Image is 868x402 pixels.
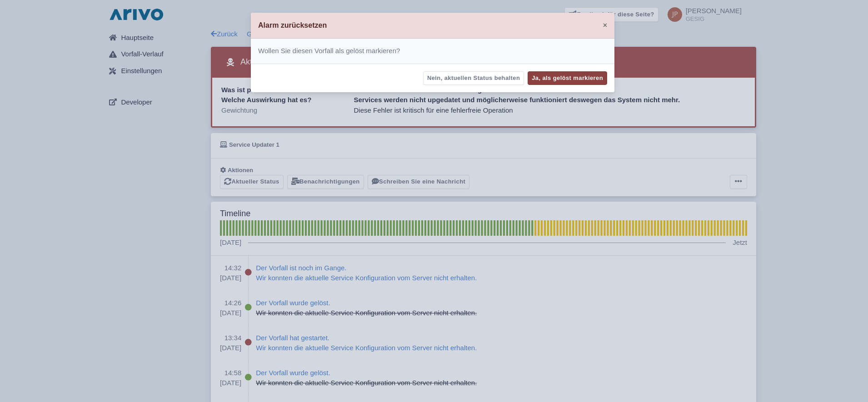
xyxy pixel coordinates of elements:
span: × [603,21,607,29]
a: Nein, aktuellen Status behalten [423,71,524,85]
div: Wollen Sie diesen Vorfall als gelöst markieren? [251,39,614,64]
button: Ja, als gelöst markieren [528,71,607,85]
button: Close [596,13,614,38]
h5: Alarm zurücksetzen [258,20,327,31]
